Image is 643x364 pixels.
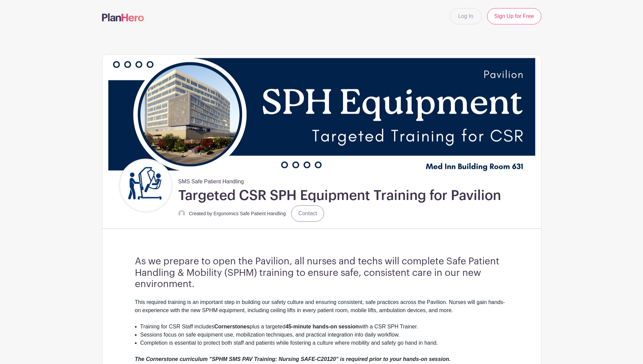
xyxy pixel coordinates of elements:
[178,210,185,217] img: default-ce2991bfa6775e67f084385cd625a349d9dcbb7a52a09fb2fda1e96e2d18dcdb.png
[178,187,501,204] h1: Targeted CSR SPH Equipment Training for Pavilion
[140,339,508,347] li: Completion is essential to protect both staff and patients while fostering a culture where mobili...
[140,331,508,339] li: Sessions focus on safe equipment use, mobilization techniques, and practical integration into dai...
[140,323,508,331] li: Training for CSR Staff includes plus a targeted with a CSR SPH Trainer.
[189,211,286,216] small: Created by Ergonomics Safe Patient Handling
[135,298,508,323] div: This required training is an important step in building our safety culture and ensuring consisten...
[102,55,541,175] img: event_banner_9855.png
[487,8,541,24] a: Sign Up for Free
[214,324,249,329] strong: Cornerstones
[178,175,244,186] span: SMS Safe Patient Handling
[102,13,144,21] img: logo-507f7623f17ff9eddc593b1ce0a138ce2505c220e1c5a4e2b4648c50719b7d32.svg
[120,160,171,211] img: Untitled%20design.png
[291,205,324,222] a: Contact
[450,8,482,24] a: Log In
[135,356,451,362] em: The Cornerstone curriculum "SPHM SMS PAV Training: Nursing SAFE-C20120" is required prior to your...
[135,256,508,290] h3: As we prepare to open the Pavilion, all nurses and techs will complete Safe Patient Handling & Mo...
[285,324,359,329] strong: 45-minute hands-on session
